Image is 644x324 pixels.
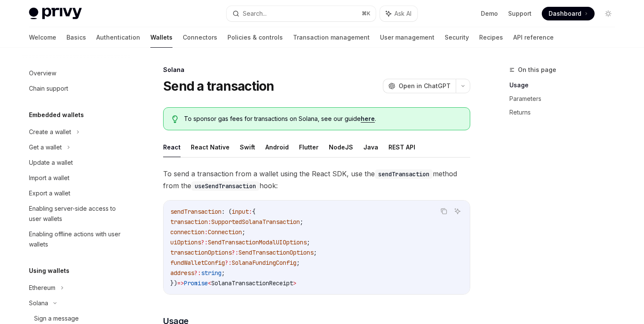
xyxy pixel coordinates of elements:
[194,269,201,277] span: ?:
[509,106,622,119] a: Returns
[184,279,208,287] span: Promise
[163,66,470,74] div: Solana
[479,27,503,48] a: Recipes
[549,9,581,18] span: Dashboard
[201,269,221,277] span: string
[362,10,371,17] span: ⌘ K
[170,279,177,287] span: })
[150,27,172,48] a: Wallets
[29,173,69,183] div: Import a wallet
[509,78,622,92] a: Usage
[375,169,433,179] code: sendTransaction
[249,208,252,215] span: :
[29,83,68,94] div: Chain support
[22,66,131,81] a: Overview
[242,228,245,236] span: ;
[208,218,211,226] span: :
[96,27,140,48] a: Authentication
[29,127,71,137] div: Create a wallet
[29,188,70,198] div: Export a wallet
[232,208,249,215] span: input
[170,259,225,267] span: fundWalletConfig
[388,137,415,157] button: REST API
[509,92,622,106] a: Parameters
[232,259,296,267] span: SolanaFundingConfig
[22,186,131,201] a: Export a wallet
[170,208,221,215] span: sendTransaction
[29,110,84,120] h5: Embedded wallets
[29,204,126,224] div: Enabling server-side access to user wallets
[380,27,434,48] a: User management
[177,279,184,287] span: =>
[172,115,178,123] svg: Tip
[296,259,300,267] span: ;
[394,9,411,18] span: Ask AI
[221,208,232,215] span: : (
[29,68,56,78] div: Overview
[542,7,595,20] a: Dashboard
[232,249,239,256] span: ?:
[191,181,259,191] code: useSendTransaction
[399,82,451,90] span: Open in ChatGPT
[252,208,256,215] span: {
[170,238,201,246] span: uiOptions
[383,79,456,93] button: Open in ChatGPT
[191,137,230,157] button: React Native
[265,137,289,157] button: Android
[452,206,463,217] button: Ask AI
[445,27,469,48] a: Security
[513,27,554,48] a: API reference
[29,229,126,249] div: Enabling offline actions with user wallets
[22,227,131,252] a: Enabling offline actions with user wallets
[184,115,461,123] span: To sponsor gas fees for transactions on Solana, see our guide .
[170,249,232,256] span: transactionOptions
[363,137,378,157] button: Java
[211,218,300,226] span: SupportedSolanaTransaction
[329,137,353,157] button: NodeJS
[518,65,556,75] span: On this page
[299,137,319,157] button: Flutter
[163,137,181,157] button: React
[29,298,48,308] div: Solana
[227,27,283,48] a: Policies & controls
[29,8,82,20] img: light logo
[313,249,317,256] span: ;
[240,137,255,157] button: Swift
[208,238,307,246] span: SendTransactionModalUIOptions
[221,269,225,277] span: ;
[170,269,194,277] span: address
[243,9,267,19] div: Search...
[29,142,62,152] div: Get a wallet
[239,249,313,256] span: SendTransactionOptions
[208,279,211,287] span: <
[22,201,131,227] a: Enabling server-side access to user wallets
[438,206,449,217] button: Copy the contents from the code block
[170,218,208,226] span: transaction
[34,313,79,324] div: Sign a message
[29,266,69,276] h5: Using wallets
[211,279,293,287] span: SolanaTransactionReceipt
[29,283,55,293] div: Ethereum
[163,168,470,192] span: To send a transaction from a wallet using the React SDK, use the method from the hook:
[22,81,131,96] a: Chain support
[227,6,376,21] button: Search...⌘K
[601,7,615,20] button: Toggle dark mode
[300,218,303,226] span: ;
[361,115,375,123] a: here
[481,9,498,18] a: Demo
[163,78,274,94] h1: Send a transaction
[225,259,232,267] span: ?:
[208,228,242,236] span: Connection
[293,27,370,48] a: Transaction management
[380,6,417,21] button: Ask AI
[22,155,131,170] a: Update a wallet
[307,238,310,246] span: ;
[170,228,204,236] span: connection
[201,238,208,246] span: ?:
[66,27,86,48] a: Basics
[183,27,217,48] a: Connectors
[29,158,73,168] div: Update a wallet
[29,27,56,48] a: Welcome
[508,9,532,18] a: Support
[204,228,208,236] span: :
